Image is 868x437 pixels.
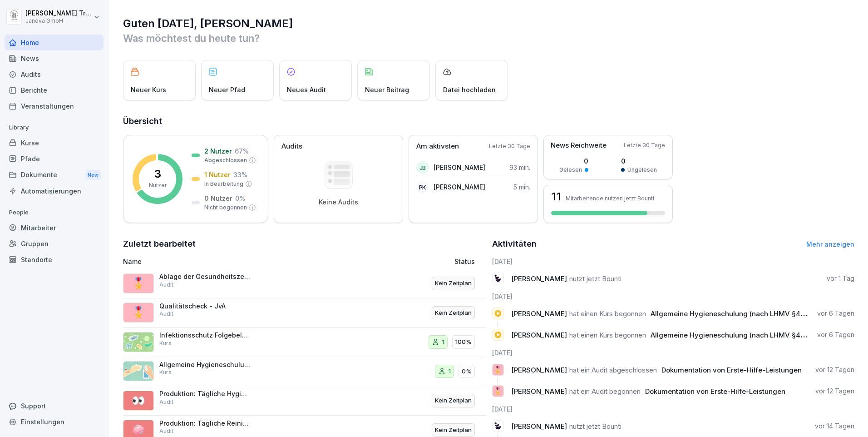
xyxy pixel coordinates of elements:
[551,140,607,151] p: News Reichweite
[416,181,429,194] div: PK
[5,50,104,66] a: News
[492,257,855,266] h6: [DATE]
[5,151,104,167] a: Pfade
[434,182,485,192] p: [PERSON_NAME]
[569,331,646,339] span: hat einen Kurs begonnen
[5,167,104,184] a: DokumenteNew
[661,366,802,374] span: Dokumentation von Erste-Hilfe-Leistungen
[149,181,167,189] p: Nutzer
[159,398,173,406] p: Audit
[492,238,537,250] h2: Aktivitäten
[281,141,302,152] p: Audits
[435,426,472,435] p: Kein Zeitplan
[132,392,145,409] p: 👀
[204,170,231,179] p: 1 Nutzer
[5,236,104,252] a: Gruppen
[365,85,409,94] p: Neuer Beitrag
[159,419,250,427] p: Produktion: Tägliche Reinigung und Desinfektion der Produktion
[204,180,243,188] p: In Bearbeitung
[25,18,92,24] p: Janova GmbH
[204,146,232,156] p: 2 Nutzer
[85,170,101,180] div: New
[511,309,567,318] span: [PERSON_NAME]
[5,252,104,268] div: Standorte
[511,274,567,283] span: [PERSON_NAME]
[513,182,530,192] p: 5 min.
[154,169,161,179] p: 3
[817,309,854,318] p: vor 6 Tagen
[159,390,250,398] p: Produktion: Tägliche Hygiene und Temperaturkontrolle bis 12.00 Mittag
[442,338,444,347] p: 1
[435,396,472,405] p: Kein Zeitplan
[569,366,657,374] span: hat ein Audit abgeschlossen
[132,275,145,292] p: 🎖️
[5,82,104,98] a: Berichte
[492,348,855,358] h6: [DATE]
[566,195,654,202] p: Mitarbeitende nutzen jetzt Bounti
[5,66,104,82] a: Audits
[5,205,104,220] p: People
[319,198,358,206] p: Keine Audits
[123,332,154,352] img: tgff07aey9ahi6f4hltuk21p.png
[815,365,854,374] p: vor 12 Tagen
[5,183,104,199] a: Automatisierungen
[815,422,854,431] p: vor 14 Tagen
[511,331,567,339] span: [PERSON_NAME]
[159,310,173,318] p: Audit
[454,257,475,266] p: Status
[159,339,172,348] p: Kurs
[621,156,657,166] p: 0
[131,85,166,94] p: Neuer Kurs
[511,387,567,396] span: [PERSON_NAME]
[5,167,104,184] div: Dokumente
[5,98,104,114] a: Veranstaltungen
[123,269,486,298] a: 🎖️Ablage der Gesundheitszeugnisse der MAAuditKein Zeitplan
[569,422,621,431] span: nutzt jetzt Bounti
[651,331,834,339] span: Allgemeine Hygieneschulung (nach LHMV §4) DIN10514
[233,170,247,179] p: 33 %
[569,309,646,318] span: hat einen Kurs begonnen
[235,194,245,203] p: 0 %
[489,142,530,150] p: Letzte 30 Tage
[416,141,459,152] p: Am aktivsten
[462,367,472,376] p: 0%
[551,191,561,202] h3: 11
[159,273,250,281] p: Ablage der Gesundheitszeugnisse der MA
[123,257,350,266] p: Name
[204,156,247,164] p: Abgeschlossen
[624,141,665,149] p: Letzte 30 Tage
[159,427,173,435] p: Audit
[25,10,92,17] p: [PERSON_NAME] Trautmann
[5,35,104,50] a: Home
[492,404,855,414] h6: [DATE]
[435,308,472,318] p: Kein Zeitplan
[559,156,588,166] p: 0
[123,298,486,328] a: 🎖️Qualitätscheck - JvAAuditKein Zeitplan
[827,274,854,283] p: vor 1 Tag
[123,238,486,250] h2: Zuletzt bearbeitet
[5,220,104,236] a: Mitarbeiter
[204,204,247,212] p: Nicht begonnen
[627,166,657,174] p: Ungelesen
[123,361,154,381] img: gxsnf7ygjsfsmxd96jxi4ufn.png
[435,279,472,288] p: Kein Zeitplan
[5,120,104,135] p: Library
[123,357,486,387] a: Allgemeine Hygieneschulung (nach LHMV §4) DIN10514Kurs10%
[159,368,172,377] p: Kurs
[159,302,250,310] p: Qualitätscheck - JvA
[159,361,250,369] p: Allgemeine Hygieneschulung (nach LHMV §4) DIN10514
[5,135,104,151] a: Kurse
[123,16,854,31] h1: Guten [DATE], [PERSON_NAME]
[123,328,486,357] a: Infektionsschutz Folgebelehrung (nach §43 IfSG)Kurs1100%
[569,274,621,283] span: nutzt jetzt Bounti
[651,309,834,318] span: Allgemeine Hygieneschulung (nach LHMV §4) DIN10514
[159,331,250,339] p: Infektionsschutz Folgebelehrung (nach §43 IfSG)
[434,163,485,172] p: [PERSON_NAME]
